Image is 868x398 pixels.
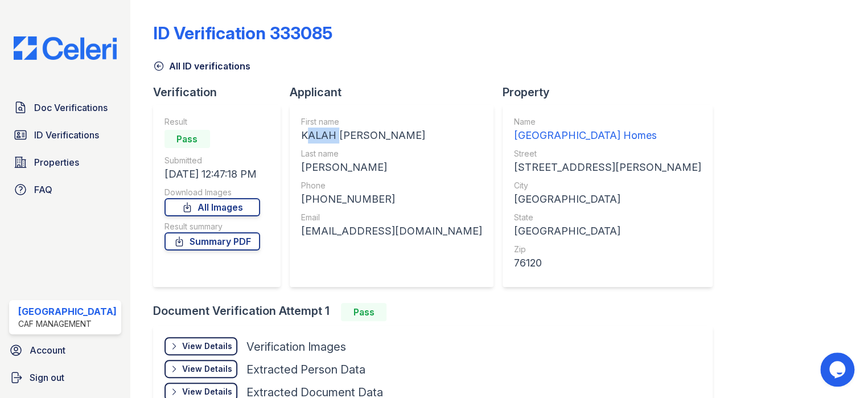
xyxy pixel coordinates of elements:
div: Last name [301,148,482,159]
a: Summary PDF [164,232,260,251]
div: [GEOGRAPHIC_DATA] [18,305,117,318]
div: City [514,180,701,191]
div: KALAH [PERSON_NAME] [301,128,482,143]
div: Applicant [290,84,503,100]
span: Properties [34,155,79,169]
div: [GEOGRAPHIC_DATA] Homes [514,128,701,143]
div: CAF Management [18,318,117,330]
div: Result [164,116,260,128]
a: FAQ [9,178,121,201]
div: Phone [301,180,482,191]
div: Result summary [164,221,260,232]
a: Sign out [5,366,126,389]
div: Verification [153,84,290,100]
div: Document Verification Attempt 1 [153,303,722,321]
div: Street [514,148,701,159]
div: Email [301,212,482,223]
a: All Images [164,198,260,216]
a: All ID verifications [153,59,250,73]
span: Sign out [30,371,64,384]
div: [STREET_ADDRESS][PERSON_NAME] [514,159,701,175]
span: FAQ [34,183,52,196]
div: Submitted [164,155,260,166]
div: First name [301,116,482,128]
div: Download Images [164,187,260,198]
div: View Details [182,363,232,375]
div: [PERSON_NAME] [301,159,482,175]
a: Properties [9,151,121,174]
div: Extracted Person Data [246,362,365,378]
div: Verification Images [246,339,346,355]
div: [GEOGRAPHIC_DATA] [514,223,701,239]
iframe: chat widget [820,352,857,387]
div: Zip [514,244,701,255]
span: Account [30,343,65,357]
div: Pass [164,130,210,148]
div: [GEOGRAPHIC_DATA] [514,191,701,207]
a: Doc Verifications [9,96,121,119]
div: Property [503,84,722,100]
div: [PHONE_NUMBER] [301,191,482,207]
span: ID Verifications [34,128,99,142]
img: CE_Logo_Blue-a8612792a0a2168367f1c8372b55b34899dd931a85d93a1a3d3e32e68fde9ad4.png [5,36,126,60]
span: Doc Verifications [34,101,108,114]
div: Name [514,116,701,128]
a: ID Verifications [9,124,121,146]
div: Pass [341,303,386,321]
div: ID Verification 333085 [153,23,332,43]
div: State [514,212,701,223]
div: 76120 [514,255,701,271]
a: Name [GEOGRAPHIC_DATA] Homes [514,116,701,143]
div: View Details [182,386,232,397]
div: [EMAIL_ADDRESS][DOMAIN_NAME] [301,223,482,239]
div: View Details [182,340,232,352]
div: [DATE] 12:47:18 PM [164,166,260,182]
a: Account [5,339,126,362]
